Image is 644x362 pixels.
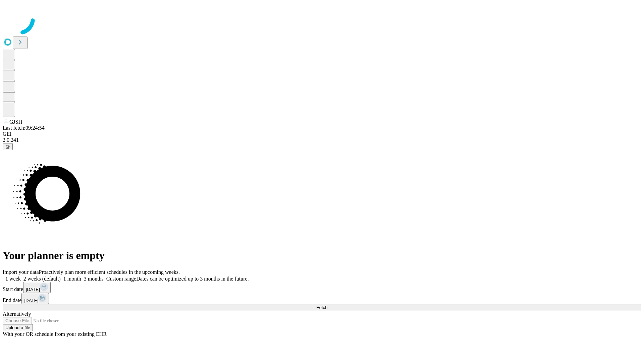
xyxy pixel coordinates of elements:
[3,137,641,143] div: 2.0.241
[3,249,641,262] h1: Your planner is empty
[9,119,22,125] span: GJSH
[316,305,327,310] span: Fetch
[3,331,107,337] span: With your OR schedule from your existing EHR
[106,276,136,282] span: Custom range
[39,269,180,275] span: Proactively plan more efficient schedules in the upcoming weeks.
[3,125,45,131] span: Last fetch: 09:24:54
[84,276,104,282] span: 3 months
[5,276,21,282] span: 1 week
[3,311,31,317] span: Alternatively
[63,276,81,282] span: 1 month
[23,282,51,293] button: [DATE]
[3,304,641,311] button: Fetch
[3,324,33,331] button: Upload a file
[26,287,40,292] span: [DATE]
[3,293,641,304] div: End date
[5,144,10,149] span: @
[24,298,38,303] span: [DATE]
[3,269,39,275] span: Import your data
[21,293,49,304] button: [DATE]
[23,276,61,282] span: 2 weeks (default)
[3,143,13,150] button: @
[3,282,641,293] div: Start date
[136,276,249,282] span: Dates can be optimized up to 3 months in the future.
[3,131,641,137] div: GEI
